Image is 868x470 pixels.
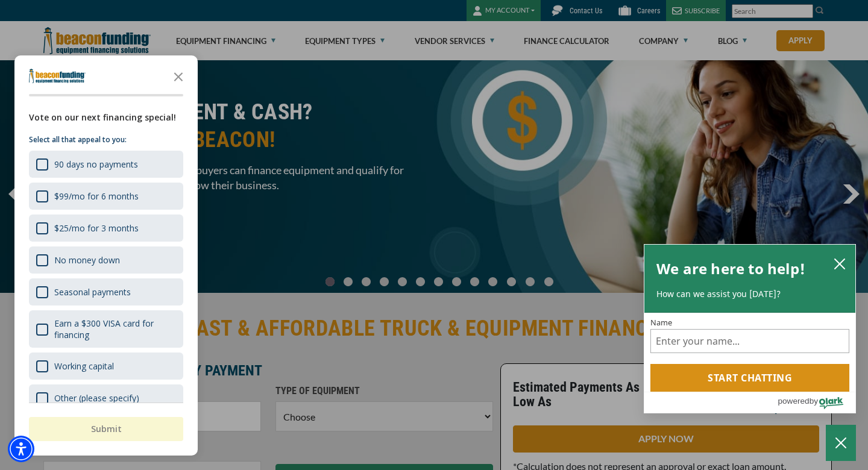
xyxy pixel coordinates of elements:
[29,278,183,305] div: Seasonal payments
[54,190,139,202] div: $99/mo for 6 months
[29,111,183,124] div: Vote on our next financing special!
[29,352,183,380] div: Working capital
[778,392,855,413] a: Powered by Olark
[656,257,805,281] h2: We are here to help!
[54,254,120,266] div: No money down
[54,222,139,234] div: $25/mo for 3 months
[29,417,183,441] button: Submit
[29,69,86,83] img: Company logo
[826,425,856,461] button: Close Chatbox
[29,151,183,178] div: 90 days no payments
[54,158,138,170] div: 90 days no payments
[650,364,849,392] button: Start chatting
[54,360,114,372] div: Working capital
[54,286,131,298] div: Seasonal payments
[644,244,856,414] div: olark chatbox
[29,134,183,146] p: Select all that appeal to you:
[830,255,849,272] button: close chatbox
[29,246,183,274] div: No money down
[656,288,843,300] p: How can we assist you [DATE]?
[778,393,809,409] span: powered
[650,319,849,327] label: Name
[29,183,183,210] div: $99/mo for 6 months
[29,215,183,242] div: $25/mo for 3 months
[166,64,190,88] button: Close the survey
[54,392,139,404] div: Other (please specify)
[29,384,183,412] div: Other (please specify)
[650,329,849,353] input: Name
[54,318,176,340] div: Earn a $300 VISA card for financing
[14,55,198,456] div: Survey
[29,310,183,348] div: Earn a $300 VISA card for financing
[810,393,818,409] span: by
[8,436,34,462] div: Accessibility Menu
